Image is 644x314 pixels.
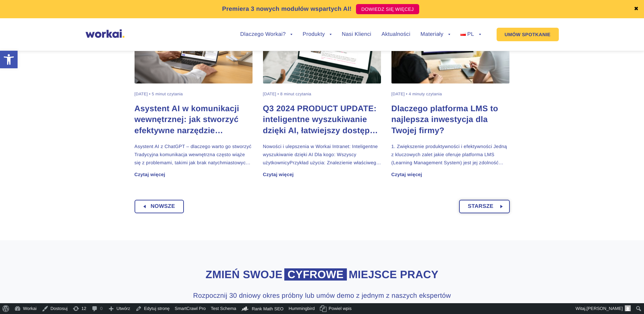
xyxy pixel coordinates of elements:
p: 1. Zwiększenie produktywności i efektywności Jedną z kluczowych zalet jakie oferuje platforma LMS... [391,142,510,167]
a: Kokpit Rank Math [239,303,286,314]
div: [DATE] • 4 minuty czytania [391,92,442,96]
a: SmartCrawl Pro [172,303,209,314]
a: Czytaj więcej [263,172,294,177]
a: Q3 2024 PRODUCT UPDATE: inteligentne wyszukiwanie dzięki AI, łatwiejszy dostęp do informacji i no... [263,103,381,136]
span: Nowsze [151,200,175,213]
a: Materiały [421,32,450,37]
h3: Rozpocznij 30 dniowy okres próbny lub umów demo z jednym z naszych ekspertów [170,291,474,301]
h2: Zmień swoje miejsce pracy [135,267,510,282]
span: 0 [100,303,102,314]
span: PL [467,31,474,37]
a: ✖ [634,6,639,12]
a: Witaj, [573,303,634,314]
p: Asystent AI z ChatGPT – dlaczego warto go stworzyć Tradycyjna komunikacja wewnętrzna często wiąże... [135,142,253,167]
a: Hummingbird [286,303,317,314]
a: Test Schema [209,303,239,314]
span: [PERSON_NAME] [587,306,623,311]
a: UMÓW SPOTKANIE [497,28,559,41]
iframe: Popup CTA [3,256,186,311]
span: Powiel wpis [329,303,352,314]
a: Dlaczego Workai? [240,32,293,37]
a: Czytaj więcej [135,172,165,177]
div: [DATE] • 8 minut czytania [263,92,311,96]
a: Workai [12,303,39,314]
div: [DATE] • 5 minut czytania [135,92,183,96]
a: Nowsze [135,200,184,213]
span: cyfrowe [284,268,347,281]
a: Produkty [303,32,332,37]
a: Nasi Klienci [342,32,371,37]
span: Utwórz [117,303,130,314]
a: Czytaj więcej [391,172,422,177]
a: Dlaczego platforma LMS to najlepsza inwestycja dla Twojej firmy? [391,103,510,136]
a: DOWIEDZ SIĘ WIĘCEJ [356,4,419,14]
span: Starsze [468,200,494,213]
p: Nowości i ulepszenia w Workai Intranet: Inteligentne wyszukiwanie dzięki AI Dla kogo: Wszyscy uży... [263,142,381,167]
a: Starsze [459,200,510,213]
span: 12 [81,303,86,314]
p: Premiera 3 nowych modułów wspartych AI! [222,4,352,14]
a: Aktualności [381,32,410,37]
a: Dostosuj [39,303,70,314]
span: Rank Math SEO [252,306,284,311]
a: Edytuj stronę [133,303,172,314]
a: Asystent AI w komunikacji wewnętrznej: jak stworzyć efektywne narzędzie wspierające zespół [135,103,253,136]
